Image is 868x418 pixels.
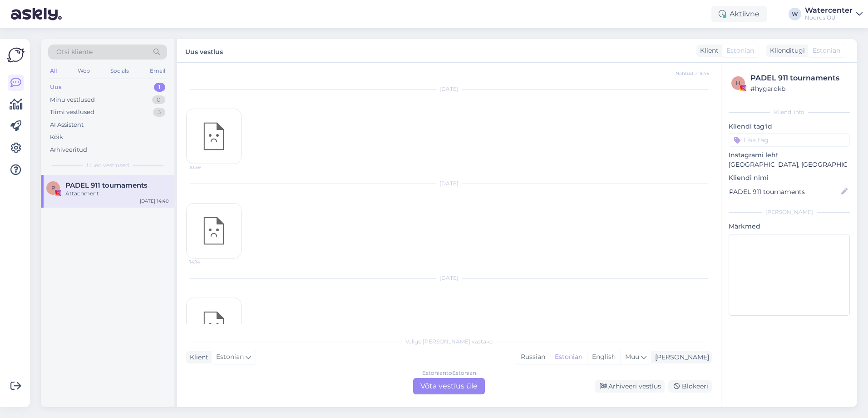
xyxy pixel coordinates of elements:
[736,80,740,86] span: h
[805,7,853,14] div: Watercenter
[186,338,712,346] div: Valige [PERSON_NAME] vastake
[729,122,850,131] p: Kliendi tag'id
[152,95,165,104] div: 0
[711,6,767,22] div: Aktiivne
[422,369,476,377] div: Estonian to Estonian
[65,181,148,189] span: PADEL 911 tournaments
[729,222,850,231] p: Märkmed
[189,259,223,265] span: 14:14
[140,198,169,204] div: [DATE] 14:40
[186,274,712,282] div: [DATE]
[50,95,95,104] div: Minu vestlused
[516,350,550,364] div: Russian
[7,46,25,64] img: Askly Logo
[76,65,92,77] div: Web
[50,120,84,129] div: AI Assistent
[154,83,165,92] div: 1
[50,145,87,154] div: Arhiveeritud
[186,353,208,362] div: Klient
[696,46,719,55] div: Klient
[625,353,639,361] span: Muu
[805,7,863,21] a: WatercenterNoorus OÜ
[805,14,853,21] div: Noorus OÜ
[729,187,839,197] input: Lisa nimi
[50,83,62,92] div: Uus
[186,179,712,188] div: [DATE]
[189,164,223,171] span: 10:59
[750,84,847,94] div: # hygardkb
[185,45,223,57] label: Uus vestlus
[729,208,850,216] div: [PERSON_NAME]
[729,173,850,183] p: Kliendi nimi
[413,378,485,394] div: Võta vestlus üle
[587,350,620,364] div: English
[729,150,850,160] p: Instagrami leht
[216,352,244,362] span: Estonian
[65,189,169,198] div: Attachment
[550,350,587,364] div: Estonian
[153,108,165,117] div: 3
[48,65,59,77] div: All
[750,73,847,84] div: PADEL 911 tournaments
[50,133,63,142] div: Kõik
[789,8,801,20] div: W
[108,65,131,77] div: Socials
[186,85,712,93] div: [DATE]
[148,65,167,77] div: Email
[729,108,850,116] div: Kliendi info
[766,46,805,55] div: Klienditugi
[813,46,840,55] span: Estonian
[675,70,709,77] span: Nähtud ✓ 9:46
[729,133,850,147] input: Lisa tag
[668,380,712,393] div: Blokeeri
[595,380,665,393] div: Arhiveeri vestlus
[56,47,93,57] span: Otsi kliente
[51,184,55,191] span: P
[651,353,709,362] div: [PERSON_NAME]
[50,108,94,117] div: Tiimi vestlused
[726,46,754,55] span: Estonian
[729,160,850,169] p: [GEOGRAPHIC_DATA], [GEOGRAPHIC_DATA]
[87,161,129,169] span: Uued vestlused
